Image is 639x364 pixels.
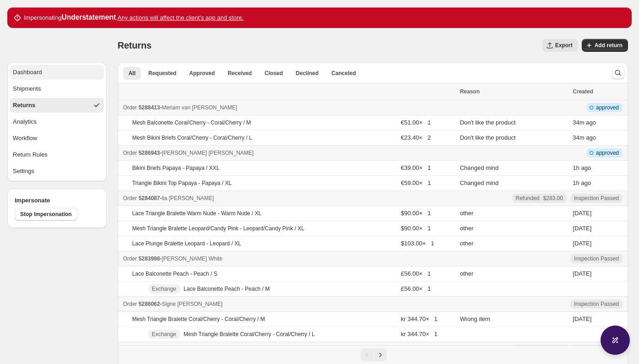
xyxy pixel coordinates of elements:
button: Workflow [10,131,104,146]
span: 5286062 [139,301,160,307]
p: Mesh Bikini Briefs Coral/Cherry - Coral/Cherry / L [132,134,252,141]
time: Wednesday, September 10, 2025 at 2:33:33 PM [573,225,591,232]
div: - [123,103,455,112]
span: Analytics [13,117,37,126]
td: other [457,206,570,221]
p: Lace Plunge Bralette Leopard - Leopard / XL [132,240,241,247]
span: Received [227,70,252,77]
h4: Impersonate [15,196,99,205]
span: 5288413 [139,104,160,111]
time: Wednesday, September 10, 2025 at 2:33:33 PM [573,210,591,217]
span: Created [573,88,593,95]
button: Export [542,39,578,52]
time: Wednesday, September 10, 2025 at 2:33:33 PM [573,240,591,247]
span: Order [123,301,137,307]
span: Returns [118,40,152,50]
td: ago [570,176,628,191]
p: Lace Triangle Bralette Warm Nude - Warm Nude / XL [132,210,262,217]
span: Workflow [13,134,37,143]
td: Don't like the product [457,130,570,146]
span: Approved [189,70,215,77]
u: Any actions will affect the client's app and store. [118,14,244,21]
button: Next [374,348,387,361]
span: Return Rules [13,150,48,159]
span: £56.00 × 1 [401,285,431,292]
span: Order [123,255,137,262]
span: approved [596,104,619,111]
span: Stop Impersonation [20,211,72,218]
span: [PERSON_NAME] [PERSON_NAME] [162,150,254,156]
button: Returns [10,98,104,113]
span: Reason [460,88,480,95]
span: Shipments [13,84,41,93]
span: €51.00 × 1 [401,119,431,126]
time: Friday, September 19, 2025 at 4:45:16 PM [573,315,591,322]
span: Signe [PERSON_NAME] [162,301,222,307]
button: Dashboard [10,65,104,80]
p: Impersonating . [24,13,244,22]
span: Exchange [152,285,176,293]
span: $283.00 [543,195,563,202]
td: other [457,266,570,282]
time: Friday, October 3, 2025 at 3:25:20 PM [573,134,584,141]
span: Inspection Passed [574,195,619,202]
span: kr 344.70 × 1 [401,315,438,322]
span: $90.00 × 1 [401,225,431,232]
div: Refunded [516,195,563,202]
p: Bikini Briefs Papaya - Papaya / XXL [132,164,220,172]
span: $103.00 × 1 [401,240,434,247]
span: Dashboard [13,68,42,77]
span: Order [123,195,137,201]
td: Changed mind [457,176,570,191]
span: €39.00 × 1 [401,164,431,171]
span: Settings [13,167,34,176]
p: Triangle Bikini Top Papaya - Papaya / XL [132,179,232,187]
span: £56.00 × 1 [401,270,431,277]
td: Don't like the product [457,115,570,130]
time: Thursday, September 11, 2025 at 5:09:03 PM [573,270,591,277]
button: Return Rules [10,147,104,162]
span: Closed [265,70,283,77]
span: Returns [13,101,35,110]
td: ago [570,130,628,146]
span: 5283998 [139,255,160,262]
span: Exchange [152,331,176,338]
span: 5284087 [139,195,160,201]
span: $90.00 × 1 [401,210,431,217]
p: Lace Balconette Peach - Peach / S [132,270,217,277]
span: €59.00 × 1 [401,179,431,186]
time: Friday, October 3, 2025 at 2:59:14 PM [573,179,579,186]
div: - [123,148,455,158]
nav: Pagination [118,345,628,364]
span: Export [555,42,573,49]
button: Search and filter results [612,66,624,79]
button: Add return [582,39,628,52]
div: - [123,299,455,309]
span: €23.40 × 2 [401,134,431,141]
td: ago [570,161,628,176]
td: Changed mind [457,161,570,176]
span: Inspection Passed [574,300,619,308]
td: ago [570,115,628,130]
span: approved [596,149,619,157]
button: Shipments [10,81,104,96]
button: Settings [10,164,104,179]
div: - [123,194,455,203]
span: Order [123,150,137,156]
time: Friday, October 3, 2025 at 2:59:14 PM [573,164,579,171]
div: - [123,345,455,354]
span: Inspection Passed [574,255,619,262]
p: Mesh Triangle Bralette Coral/Cherry - Coral/Cherry / M [132,315,265,323]
td: other [457,236,570,251]
time: Friday, October 3, 2025 at 3:25:20 PM [573,119,584,126]
span: 5286943 [139,150,160,156]
span: [PERSON_NAME] White [162,255,222,262]
span: kr 344.70 × 1 [401,331,438,337]
span: lia [PERSON_NAME] [162,195,214,201]
p: Lace Balconette Peach - Peach / M [184,285,270,293]
span: Declined [296,70,319,77]
div: - [123,254,455,263]
span: Order [123,104,137,111]
p: Mesh Balconette Coral/Cherry - Coral/Cherry / M [132,119,251,126]
button: Stop Impersonation [15,208,77,221]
